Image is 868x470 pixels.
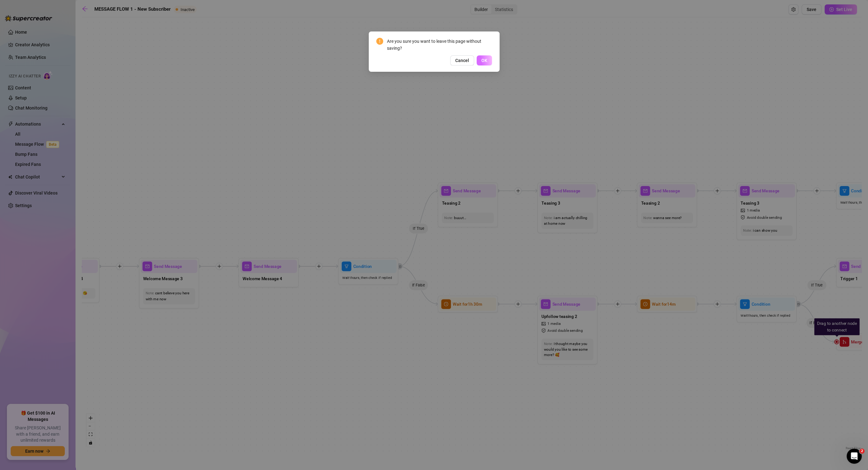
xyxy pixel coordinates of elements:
button: OK [477,55,492,65]
iframe: Intercom live chat [847,449,862,464]
span: OK [481,58,487,63]
button: Cancel [450,55,474,65]
span: 2 [860,449,865,454]
div: Are you sure you want to leave this page without saving? [387,38,492,52]
span: Cancel [455,58,469,63]
span: exclamation-circle [376,38,383,45]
